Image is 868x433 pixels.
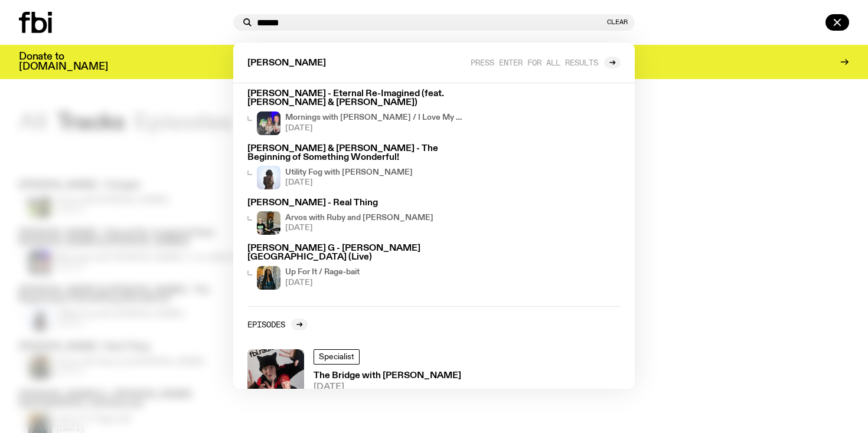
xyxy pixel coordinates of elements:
img: A selfie of Dyan Tai, Ninajirachi and Jim. [257,111,280,135]
img: Cover of Leese's album Δ [257,166,280,189]
a: [PERSON_NAME] - Eternal Re-Imagined (feat. [PERSON_NAME] & [PERSON_NAME])A selfie of Dyan Tai, Ni... [243,85,469,139]
span: Press enter for all results [471,58,598,67]
span: [DATE] [285,224,433,232]
a: [PERSON_NAME] - Real ThingRuby wears a Collarbones t shirt and pretends to play the DJ decks, Al ... [243,194,469,240]
span: [DATE] [285,124,465,132]
span: [DATE] [314,383,461,392]
a: Press enter for all results [471,57,621,68]
h3: Donate to [DOMAIN_NAME] [19,52,108,72]
h4: Arvos with Ruby and [PERSON_NAME] [285,214,433,222]
a: [PERSON_NAME] & [PERSON_NAME] - The Beginning of Something Wonderful!Cover of Leese's album ΔUtil... [243,140,469,194]
h2: Episodes [247,320,285,329]
button: Clear [607,19,628,25]
img: Ify - a Brown Skin girl with black braided twists, looking up to the side with her tongue stickin... [257,266,280,290]
span: [PERSON_NAME] [247,59,326,68]
h3: The Bridge with [PERSON_NAME] [314,372,461,380]
h3: [PERSON_NAME] G - [PERSON_NAME][GEOGRAPHIC_DATA] (Live) [247,244,465,262]
h4: Up For It / Rage-bait [285,268,360,276]
a: Episodes [247,319,308,330]
h3: [PERSON_NAME] - Eternal Re-Imagined (feat. [PERSON_NAME] & [PERSON_NAME]) [247,90,465,107]
h3: [PERSON_NAME] & [PERSON_NAME] - The Beginning of Something Wonderful! [247,145,465,162]
span: [DATE] [285,179,413,186]
img: Ruby wears a Collarbones t shirt and pretends to play the DJ decks, Al sings into a pringles can.... [257,211,280,235]
h3: [PERSON_NAME] - Real Thing [247,199,465,208]
span: [DATE] [285,279,360,287]
h4: Mornings with [PERSON_NAME] / I Love My Computer :3 [285,114,465,122]
a: [PERSON_NAME] G - [PERSON_NAME][GEOGRAPHIC_DATA] (Live)Ify - a Brown Skin girl with black braided... [243,240,469,294]
h4: Utility Fog with [PERSON_NAME] [285,169,413,176]
a: SpecialistThe Bridge with [PERSON_NAME][DATE] [243,345,625,411]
